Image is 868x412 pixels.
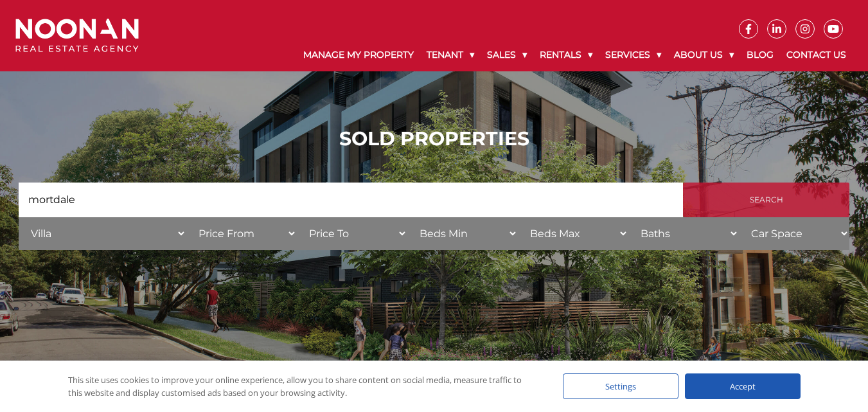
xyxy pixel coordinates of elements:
[533,39,599,71] a: Rentals
[740,39,780,71] a: Blog
[420,39,481,71] a: Tenant
[481,39,533,71] a: Sales
[668,39,740,71] a: About Us
[563,373,678,399] div: Settings
[683,183,849,217] input: Search
[780,39,853,71] a: Contact Us
[685,373,801,399] div: Accept
[19,183,683,217] input: Search by suburb, postcode or area
[68,373,537,399] div: This site uses cookies to improve your online experience, allow you to share content on social me...
[19,127,849,150] h1: Sold Properties
[297,39,420,71] a: Manage My Property
[599,39,668,71] a: Services
[15,19,139,53] img: Noonan Real Estate Agency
